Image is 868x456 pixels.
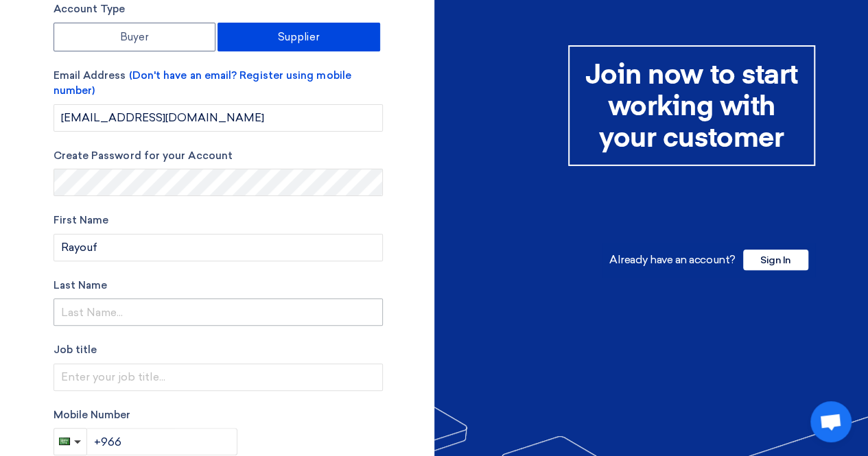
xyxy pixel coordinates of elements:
[54,69,351,97] span: (Don't have an email? Register using mobile number)
[54,234,383,261] input: Enter your first name...
[568,45,815,166] div: Join now to start working with your customer
[54,278,383,293] label: Last Name
[54,342,383,358] label: Job title
[54,1,383,17] label: Account Type
[54,407,383,423] label: Mobile Number
[54,213,383,228] label: First Name
[218,23,380,51] label: Supplier
[54,298,383,326] input: Last Name...
[54,363,383,391] input: Enter your job title...
[743,253,808,266] a: Sign In
[54,23,216,51] label: Buyer
[87,428,237,455] input: Enter phone number...
[609,253,735,266] span: Already have an account?
[54,104,383,132] input: Enter your business email...
[54,68,383,99] label: Email Address
[810,401,852,442] div: Open chat
[54,148,383,164] label: Create Password for your Account
[743,250,808,270] span: Sign In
